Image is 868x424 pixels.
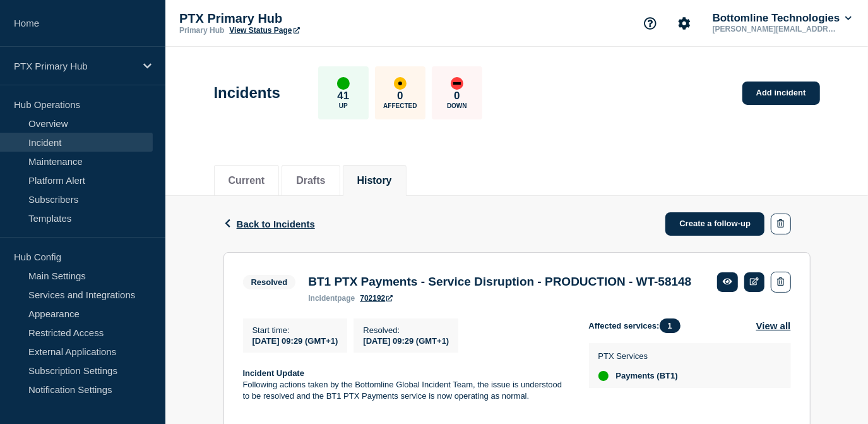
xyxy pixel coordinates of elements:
p: Affected [383,102,417,109]
a: 702192 [360,294,393,303]
a: View Status Page [229,26,299,35]
p: Down [447,102,467,109]
button: View all [756,318,791,333]
button: Current [229,175,265,186]
button: Bottomline Technologies [710,12,854,25]
p: PTX Primary Hub [179,11,432,26]
button: Back to Incidents [223,219,315,229]
p: PTX Services [598,351,678,361]
div: down [451,77,463,90]
button: Support [637,10,663,37]
div: affected [394,77,407,90]
h1: Incidents [214,84,280,102]
button: Drafts [296,175,325,186]
p: Following actions taken by the Bottomline Global Incident Team, the issue is understood to be res... [243,379,569,403]
span: 1 [660,318,681,333]
div: up [337,77,350,90]
span: [DATE] 09:29 (GMT+1) [253,336,338,346]
span: Back to Incidents [237,219,315,229]
div: up [598,371,609,381]
a: Create a follow-up [665,212,764,236]
span: Resolved [243,275,296,289]
p: PTX Primary Hub [14,61,135,71]
p: Resolved : [363,325,449,335]
p: page [308,294,355,303]
span: Payments (BT1) [616,371,678,381]
button: History [357,175,392,186]
a: Add incident [742,82,820,105]
p: Start time : [253,325,338,335]
p: Up [339,102,348,109]
p: [PERSON_NAME][EMAIL_ADDRESS][PERSON_NAME][DOMAIN_NAME] [710,25,841,33]
span: [DATE] 09:29 (GMT+1) [363,336,449,346]
p: 0 [454,90,460,102]
p: Primary Hub [179,26,224,35]
h3: BT1 PTX Payments - Service Disruption - PRODUCTION - WT-58148 [308,275,691,289]
button: Account settings [671,10,698,37]
span: incident [308,294,337,303]
p: 0 [397,90,403,102]
p: 41 [337,90,349,102]
span: Affected services: [589,318,687,333]
strong: Incident Update [243,368,305,378]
